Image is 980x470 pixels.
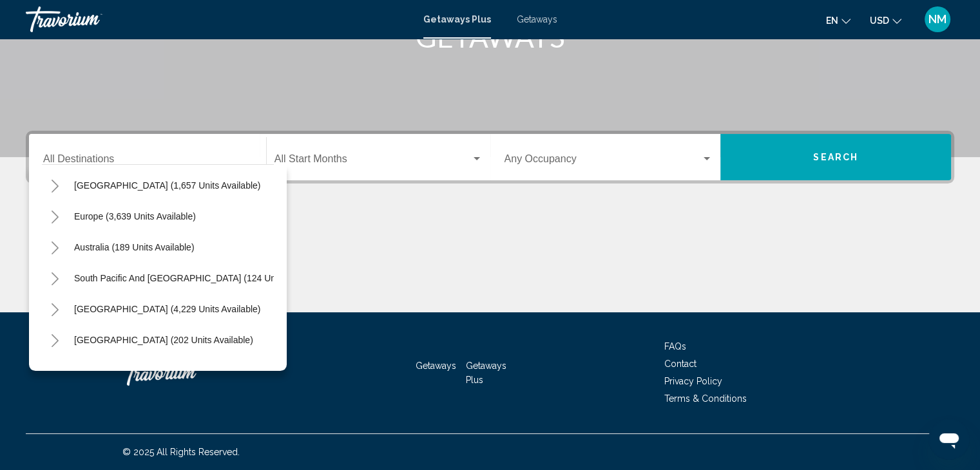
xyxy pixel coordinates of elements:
[826,11,850,30] button: Change language
[664,393,747,404] a: Terms & Conditions
[68,356,191,386] button: Asia (2,393 units available)
[466,361,506,385] a: Getaways Plus
[928,418,970,460] iframe: Кнопка для запуску вікна повідомлень
[664,341,686,352] a: FAQs
[74,304,260,314] span: [GEOGRAPHIC_DATA] (4,229 units available)
[26,6,410,32] a: Travorium
[68,294,267,324] button: [GEOGRAPHIC_DATA] (4,229 units available)
[517,14,557,24] a: Getaways
[42,327,68,353] button: Toggle Central America (202 units available)
[29,134,951,180] div: Search widget
[74,211,196,221] span: Europe (3,639 units available)
[928,13,946,26] span: NM
[813,153,858,163] span: Search
[42,203,68,229] button: Toggle Europe (3,639 units available)
[68,171,267,200] button: [GEOGRAPHIC_DATA] (1,657 units available)
[68,202,202,231] button: Europe (3,639 units available)
[122,353,251,392] a: Travorium
[42,265,68,291] button: Toggle South Pacific and Oceania (124 units available)
[423,14,491,24] a: Getaways Plus
[826,15,838,26] span: en
[68,325,260,355] button: [GEOGRAPHIC_DATA] (202 units available)
[74,335,253,345] span: [GEOGRAPHIC_DATA] (202 units available)
[68,232,201,262] button: Australia (189 units available)
[664,359,697,369] a: Contact
[921,6,954,33] button: User Menu
[42,173,68,198] button: Toggle Caribbean & Atlantic Islands (1,657 units available)
[122,447,240,457] span: © 2025 All Rights Reserved.
[42,234,68,260] button: Toggle Australia (189 units available)
[870,11,901,30] button: Change currency
[720,134,951,180] button: Search
[416,361,456,371] a: Getaways
[42,358,68,384] button: Toggle Asia (2,393 units available)
[870,15,889,26] span: USD
[74,273,326,283] span: South Pacific and [GEOGRAPHIC_DATA] (124 units available)
[664,376,722,386] a: Privacy Policy
[74,180,260,191] span: [GEOGRAPHIC_DATA] (1,657 units available)
[42,296,68,322] button: Toggle South America (4,229 units available)
[74,242,195,252] span: Australia (189 units available)
[68,263,332,293] button: South Pacific and [GEOGRAPHIC_DATA] (124 units available)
